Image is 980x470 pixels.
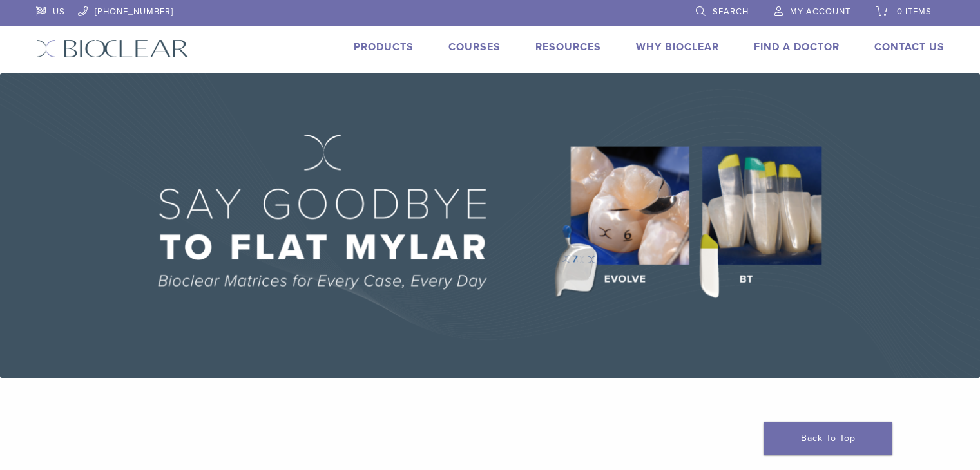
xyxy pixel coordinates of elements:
span: Search [713,6,749,17]
a: Back To Top [764,422,892,455]
span: My Account [790,6,850,17]
a: Contact Us [874,41,945,53]
a: Products [354,41,414,53]
img: Bioclear [36,39,189,58]
a: Why Bioclear [636,41,719,53]
span: 0 items [897,6,932,17]
a: Courses [448,41,501,53]
a: Find A Doctor [754,41,840,53]
a: Resources [535,41,601,53]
